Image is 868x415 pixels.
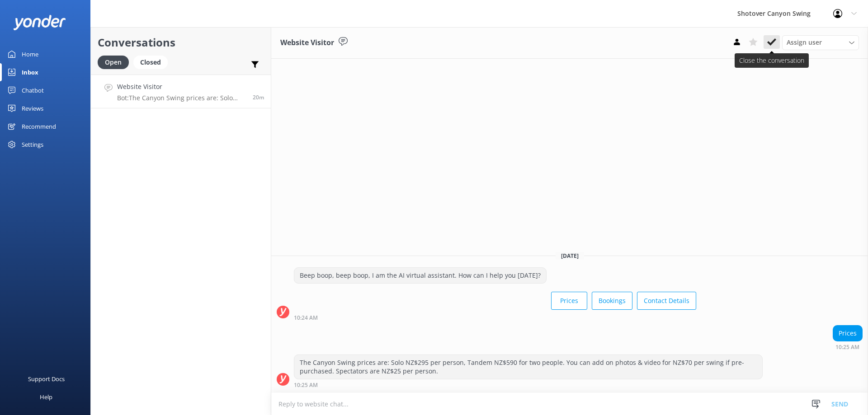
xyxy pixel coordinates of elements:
button: Contact Details [637,292,696,310]
div: Reviews [22,99,43,117]
div: Chatbot [22,81,44,99]
div: Support Docs [28,370,65,388]
h4: Website Visitor [117,82,246,92]
strong: 10:24 AM [294,315,318,321]
div: Home [22,45,38,63]
div: Help [40,388,52,406]
strong: 10:25 AM [294,382,318,388]
span: 10:25am 20-Aug-2025 (UTC +12:00) Pacific/Auckland [253,93,264,101]
a: Website VisitorBot:The Canyon Swing prices are: Solo NZ$295 per person, Tandem NZ$590 for two peo... [91,75,271,108]
div: Closed [133,56,168,69]
button: Bookings [592,292,632,310]
div: The Canyon Swing prices are: Solo NZ$295 per person, Tandem NZ$590 for two people. You can add on... [294,355,762,379]
div: 10:25am 20-Aug-2025 (UTC +12:00) Pacific/Auckland [833,344,863,350]
span: [DATE] [556,252,584,260]
img: yonder-white-logo.png [14,15,66,30]
div: Inbox [22,63,38,81]
div: Open [98,56,129,69]
strong: 10:25 AM [835,345,859,350]
div: Settings [22,135,43,154]
div: 10:25am 20-Aug-2025 (UTC +12:00) Pacific/Auckland [294,382,763,388]
div: Assign User [782,35,859,50]
a: Open [98,57,133,67]
button: Prices [551,292,587,310]
div: Recommend [22,117,56,135]
div: Beep boop, beep boop, I am the AI virtual assistant. How can I help you [DATE]? [294,268,546,283]
p: Bot: The Canyon Swing prices are: Solo NZ$295 per person, Tandem NZ$590 for two people. You can a... [117,94,246,102]
div: 10:24am 20-Aug-2025 (UTC +12:00) Pacific/Auckland [294,314,696,321]
h2: Conversations [98,34,264,51]
div: Prices [833,326,862,341]
span: Assign user [787,37,822,47]
h3: Website Visitor [280,37,334,49]
a: Closed [133,57,172,67]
